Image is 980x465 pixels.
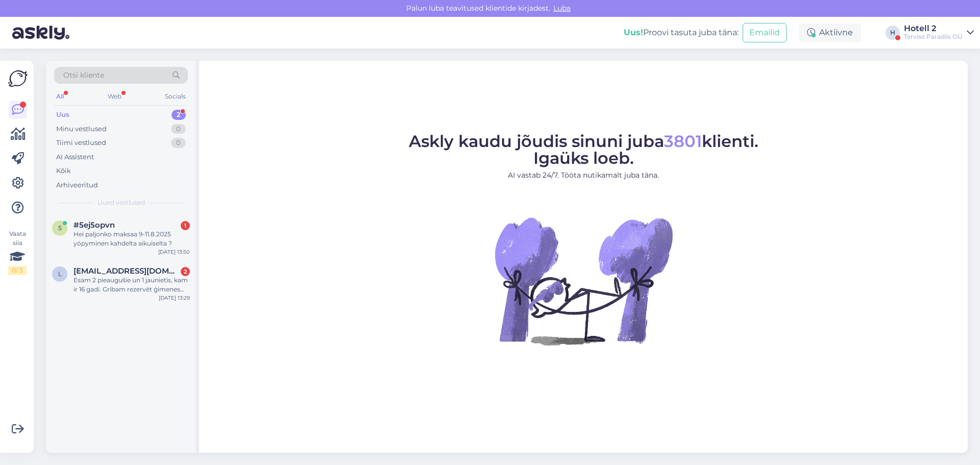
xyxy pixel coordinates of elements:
[73,230,190,248] div: Hei paljonko maksaa 9-11.8.2025 yöpyminen kahdelta aikuiselta ?
[181,221,190,230] div: 1
[73,266,180,276] span: lasma.druva@inbox.lv
[8,266,27,275] div: 0 / 3
[8,69,28,88] img: Askly Logo
[904,25,963,33] div: Hotell 2
[163,90,188,103] div: Socials
[171,110,186,120] div: 2
[664,131,702,151] span: 3801
[158,248,190,256] div: [DATE] 13:50
[56,124,107,134] div: Minu vestlused
[159,294,190,302] div: [DATE] 13:29
[886,26,900,40] div: H
[58,270,62,278] span: l
[56,110,69,120] div: Uus
[56,138,106,148] div: Tiimi vestlused
[171,138,186,148] div: 0
[56,152,94,162] div: AI Assistent
[106,90,124,103] div: Web
[73,221,115,230] span: #5ej5opvn
[54,90,66,103] div: All
[97,198,145,207] span: Uued vestlused
[799,23,861,42] div: Aktiivne
[624,27,739,39] div: Proovi tasuta juba täna:
[63,70,104,81] span: Otsi kliente
[409,170,758,181] p: AI vastab 24/7. Tööta nutikamalt juba täna.
[8,229,27,275] div: Vaata siia
[181,267,190,276] div: 2
[904,25,974,41] a: Hotell 2Tervise Paradiis OÜ
[58,224,62,232] span: 5
[73,276,190,294] div: Esam 2 pieaugušie un 1 jaunietis, kam ir 16 gadi. Gribam rezervēt ģimenes paketi.
[492,189,675,373] img: No Chat active
[904,33,963,41] div: Tervise Paradiis OÜ
[56,180,98,190] div: Arhiveeritud
[56,166,71,176] div: Kõik
[743,23,787,42] button: Emailid
[550,4,574,13] span: Luba
[171,124,186,134] div: 0
[624,28,643,37] b: Uus!
[409,131,758,168] span: Askly kaudu jõudis sinuni juba klienti. Igaüks loeb.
